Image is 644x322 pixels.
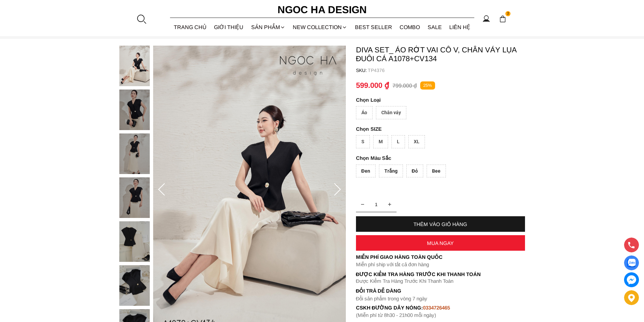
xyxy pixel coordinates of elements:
[356,221,525,227] div: THÊM VÀO GIỎ HÀNG
[356,305,423,311] font: cskh đường dây nóng:
[356,288,525,294] h6: Đổi trả dễ dàng
[373,135,388,148] div: M
[391,135,405,148] div: L
[392,82,417,89] p: 799.000 ₫
[499,15,506,23] img: img-CART-ICON-ksit0nf1
[356,198,397,211] input: Quantity input
[427,165,446,178] div: Bee
[356,68,368,73] h6: SKU:
[376,106,406,119] div: Chân váy
[424,18,446,36] a: SALE
[423,305,450,311] font: 0334726465
[119,46,150,86] img: Diva Set_ Áo Rớt Vai Cổ V, Chân Váy Lụa Đuôi Cá A1078+CV134_mini_0
[210,18,247,36] a: GIỚI THIỆU
[119,221,150,262] img: Diva Set_ Áo Rớt Vai Cổ V, Chân Váy Lụa Đuôi Cá A1078+CV134_mini_4
[356,262,429,267] font: Miễn phí ship với tất cả đơn hàng
[356,296,428,301] font: Đổi sản phẩm trong vòng 7 ngày
[396,18,424,36] a: Combo
[356,135,370,148] div: S
[356,97,506,103] p: Loại
[627,259,636,267] img: Display image
[368,68,525,73] p: TP4376
[356,165,376,178] div: Đen
[170,18,211,36] a: TRANG CHỦ
[119,177,150,218] img: Diva Set_ Áo Rớt Vai Cổ V, Chân Váy Lụa Đuôi Cá A1078+CV134_mini_3
[247,18,289,36] div: SẢN PHẨM
[119,265,150,306] img: Diva Set_ Áo Rớt Vai Cổ V, Chân Váy Lụa Đuôi Cá A1078+CV134_mini_5
[356,106,373,119] div: Áo
[379,165,403,178] div: Trắng
[351,18,396,36] a: BEST SELLER
[356,81,389,90] p: 599.000 ₫
[119,90,150,130] img: Diva Set_ Áo Rớt Vai Cổ V, Chân Váy Lụa Đuôi Cá A1078+CV134_mini_1
[271,2,373,18] a: Ngoc Ha Design
[408,135,425,148] div: XL
[356,126,525,132] p: SIZE
[356,312,436,318] font: (Miễn phí từ 8h30 - 21h00 mỗi ngày)
[446,18,474,36] a: LIÊN HỆ
[356,46,525,63] p: Diva Set_ Áo Rớt Vai Cổ V, Chân Váy Lụa Đuôi Cá A1078+CV134
[356,254,443,260] font: Miễn phí giao hàng toàn quốc
[356,271,525,277] p: Được Kiểm Tra Hàng Trước Khi Thanh Toán
[420,81,435,90] p: 25%
[505,11,511,17] span: 2
[624,272,639,287] a: messenger
[406,165,423,178] div: Đỏ
[624,255,639,270] a: Display image
[356,240,525,246] div: MUA NGAY
[289,18,351,36] a: NEW COLLECTION
[356,155,506,161] p: Màu Sắc
[356,278,525,284] p: Được Kiểm Tra Hàng Trước Khi Thanh Toán
[119,133,150,174] img: Diva Set_ Áo Rớt Vai Cổ V, Chân Váy Lụa Đuôi Cá A1078+CV134_mini_2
